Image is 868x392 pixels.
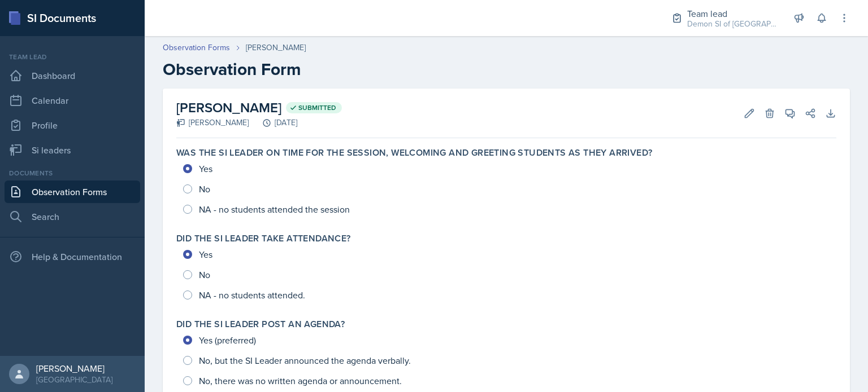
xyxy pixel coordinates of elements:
div: [PERSON_NAME] [176,117,249,129]
div: Demon SI of [GEOGRAPHIC_DATA] / Fall 2025 [687,18,778,30]
div: Team lead [687,7,778,20]
div: [PERSON_NAME] [36,363,112,374]
div: Team lead [5,52,140,62]
a: Dashboard [5,64,140,87]
span: Submitted [298,103,336,112]
a: Observation Forms [5,180,140,203]
div: [DATE] [249,117,297,129]
a: Search [5,205,140,228]
label: Was the SI Leader on time for the session, welcoming and greeting students as they arrived? [176,147,652,158]
h2: [PERSON_NAME] [176,98,342,118]
a: Si leaders [5,139,140,161]
div: [PERSON_NAME] [246,42,306,54]
div: [GEOGRAPHIC_DATA] [36,374,112,385]
div: Documents [5,168,140,178]
h2: Observation Form [163,59,850,80]
a: Profile [5,114,140,136]
label: Did the SI Leader post an agenda? [176,319,345,330]
a: Calendar [5,89,140,112]
a: Observation Forms [163,42,230,54]
label: Did the SI Leader take attendance? [176,233,351,244]
div: Help & Documentation [5,245,140,268]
